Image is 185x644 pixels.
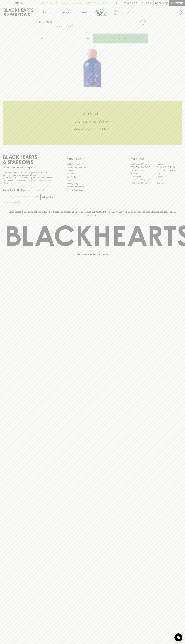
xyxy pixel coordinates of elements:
[177,636,180,639] img: bubble-icon
[131,182,156,185] a: [GEOGRAPHIC_DATA]
[3,127,182,131] h5: Across Melbourne Metro
[47,21,53,23] a: SHOP
[29,177,53,179] strong: Liquor License #32064953
[14,2,23,5] p: FIND US
[56,25,73,28] button: Add to wishlist
[131,162,156,166] a: [GEOGRAPHIC_DATA]
[67,179,118,182] a: FAQ's
[74,6,93,18] a: Stores
[80,11,87,14] p: Stores
[156,172,182,175] a: Fitzroy
[3,112,182,116] h5: Click & Collect
[3,119,182,124] h5: Uber Same-Day Delivery
[145,2,151,5] p: Login
[41,194,54,200] button: SUBSCRIBE
[67,185,118,188] a: Shipping Information
[166,2,167,4] p: 0
[37,6,56,18] button: Shop
[3,171,54,184] p: It is against the law to sell or supply alcohol to, or to obtain alcohol on behalf of a person un...
[67,172,118,175] a: Contact Us
[131,166,156,169] a: [GEOGRAPHIC_DATA]
[156,169,182,172] a: [GEOGRAPHIC_DATA]
[156,166,182,169] a: [GEOGRAPHIC_DATA]
[67,162,118,166] a: Bottle Drop FAQ's
[156,175,182,178] a: Geelong
[56,6,74,18] a: Tastings
[67,188,118,192] a: Terms & Conditions
[67,169,118,172] a: Careers
[113,37,127,40] p: ADD TO CART
[3,201,54,204] p: We will never spam you
[5,195,40,199] input: e.g. jane@blackheartsandsparrows.com.au
[156,178,182,182] a: Prahran
[131,157,182,160] p: OUR STORES
[37,27,148,87] img: 18806.png
[156,162,182,166] a: Braddon
[131,175,156,178] a: Fitzroy North
[131,178,156,182] a: [GEOGRAPHIC_DATA]
[155,2,162,5] p: $0.00
[127,2,137,5] p: Wishlist
[39,21,45,23] a: HOME
[42,11,47,14] p: Shop
[156,182,182,185] a: Thornbury
[67,175,118,179] a: Gift Cards
[5,210,180,217] p: Blackhearts & Sparrows acknowledges the traditional Custodians of land throughout [GEOGRAPHIC_DAT...
[3,189,54,192] p: Subscribe to The Blackhearts Newsletter
[61,11,69,14] p: Tastings
[171,2,183,5] p: Checkout
[3,166,54,169] p: Sibling owned and run since [DATE]
[67,182,118,185] a: Privacy Policy
[139,19,147,26] button: Add to wishlist
[121,10,180,15] input: Try "Pinot noir"
[3,101,182,145] div: Call to action block
[67,157,118,160] p: OTHER AREAS
[131,172,156,175] a: Elwood
[67,166,118,169] a: Business & Bulk Gifting
[42,195,53,198] p: SUBSCRIBE
[93,34,148,43] button: ADD TO CART
[131,169,156,172] a: Brunswick West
